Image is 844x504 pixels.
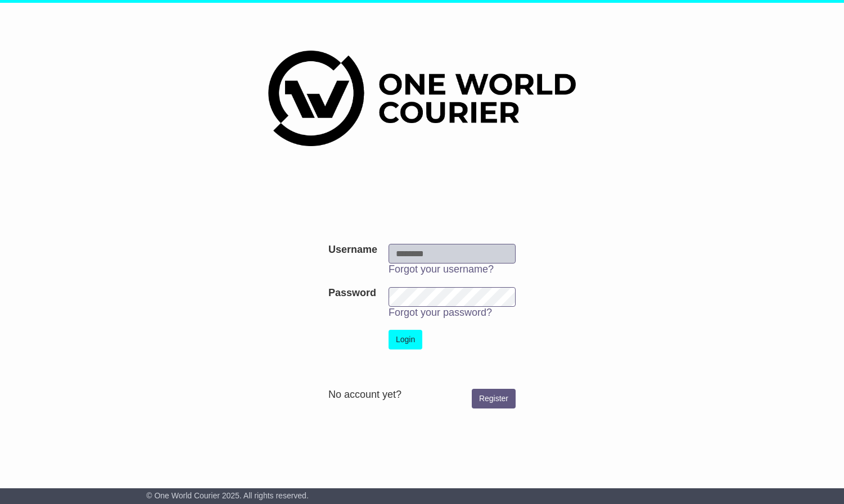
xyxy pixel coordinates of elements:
[146,491,309,500] span: © One World Courier 2025. All rights reserved.
[328,287,376,299] label: Password
[389,330,422,349] button: Login
[389,307,492,318] a: Forgot your password?
[328,389,516,401] div: No account yet?
[268,51,575,146] img: One World
[472,389,516,408] a: Register
[389,264,494,275] a: Forgot your username?
[328,244,377,256] label: Username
